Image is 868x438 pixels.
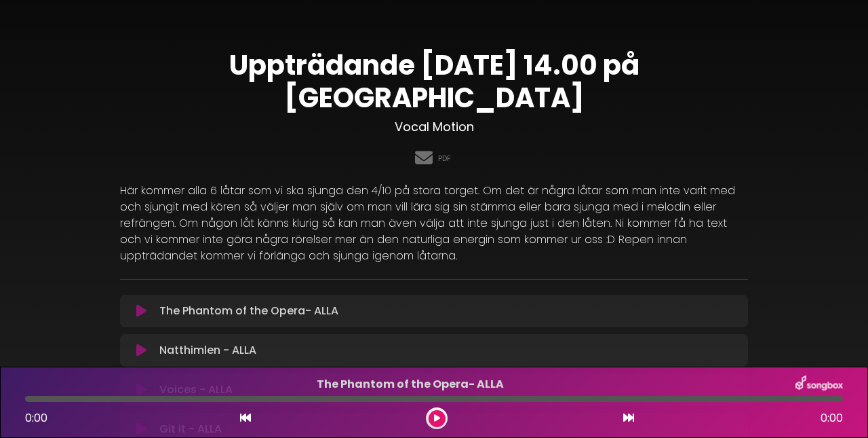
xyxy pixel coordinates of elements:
span: 0:00 [25,410,47,426]
h1: Uppträdande [DATE] 14.00 på [GEOGRAPHIC_DATA] [120,49,748,114]
img: songbox-logo-white.png [795,376,843,393]
p: The Phantom of the Opera- ALLA [159,303,740,319]
a: PDF [438,153,451,164]
p: Här kommer alla 6 låtar som vi ska sjunga den 4/10 på stora torget. Om det är några låtar som man... [120,183,748,264]
span: 0:00 [821,410,843,426]
p: The Phantom of the Opera- ALLA [25,376,795,393]
p: Natthimlen - ALLA [159,342,740,359]
h3: Vocal Motion [120,120,748,134]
